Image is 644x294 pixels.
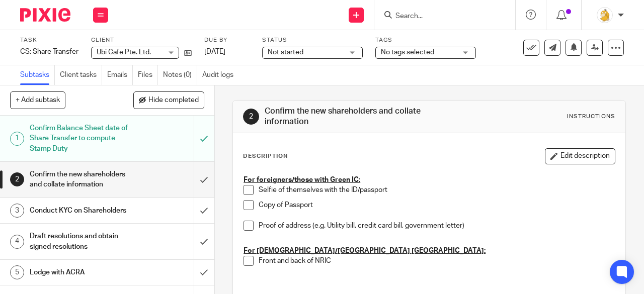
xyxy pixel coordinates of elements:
[20,8,70,22] img: Pixie
[30,121,132,156] h1: Confirm Balance Sheet date of Share Transfer to compute Stamp Duty
[204,48,225,55] span: [DATE]
[262,36,363,44] label: Status
[30,167,132,192] h1: Confirm the new shareholders and collate information
[244,176,360,183] u: For foreigners/those with Green IC:
[597,7,613,23] img: MicrosoftTeams-image.png
[20,65,55,85] a: Subtasks
[243,152,288,160] p: Description
[10,172,24,186] div: 2
[259,221,615,231] p: Proof of address (e.g. Utility bill, credit card bill, government letter)
[243,109,259,125] div: 2
[10,265,24,279] div: 5
[20,36,78,44] label: Task
[204,36,250,44] label: Due by
[10,91,65,109] button: + Add subtask
[545,148,615,164] button: Edit description
[259,200,615,210] p: Copy of Passport
[244,247,486,254] u: For [DEMOGRAPHIC_DATA]/[GEOGRAPHIC_DATA] [GEOGRAPHIC_DATA]:
[10,132,24,146] div: 1
[97,49,151,56] span: Ubi Cafe Pte. Ltd.
[20,47,78,57] div: CS: Share Transfer
[259,256,615,266] p: Front and back of NRIC
[60,65,102,85] a: Client tasks
[202,65,238,85] a: Audit logs
[138,65,158,85] a: Files
[30,203,132,218] h1: Conduct KYC on Shareholders
[10,235,24,249] div: 4
[148,96,199,105] span: Hide completed
[91,36,192,44] label: Client
[265,106,451,128] h1: Confirm the new shareholders and collate information
[163,65,197,85] a: Notes (0)
[268,49,303,56] span: Not started
[30,265,132,280] h1: Lodge with ACRA
[375,36,476,44] label: Tags
[133,91,204,109] button: Hide completed
[381,49,434,56] span: No tags selected
[30,229,132,254] h1: Draft resolutions and obtain signed resolutions
[567,113,615,121] div: Instructions
[107,65,133,85] a: Emails
[259,185,615,195] p: Selfie of themselves with the ID/passport
[10,204,24,218] div: 3
[394,12,485,21] input: Search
